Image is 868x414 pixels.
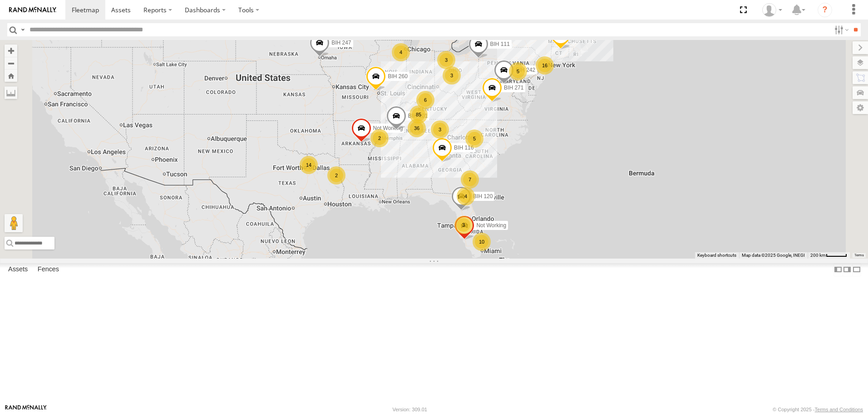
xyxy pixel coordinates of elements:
span: BIH 120 [473,194,493,200]
div: 5 [509,62,527,80]
div: 2 [370,129,389,147]
label: Measure [5,86,17,99]
div: Version: 309.01 [393,407,427,412]
label: Hide Summary Table [852,263,861,276]
span: BIH 111 [490,41,510,47]
label: Dock Summary Table to the Left [833,263,843,276]
button: Map Scale: 200 km per 43 pixels [808,252,850,259]
div: 3 [454,216,473,234]
label: Map Settings [853,101,868,114]
div: 85 [409,105,428,124]
button: Zoom Home [5,70,17,82]
div: 5 [465,130,483,148]
div: © Copyright 2025 - [773,407,863,412]
img: rand-logo.svg [9,7,56,13]
span: BIH 101 [408,113,428,119]
span: Map data ©2025 Google, INEGI [742,253,805,258]
div: 4 [392,43,410,61]
label: Search Filter Options [831,23,850,36]
button: Drag Pegman onto the map to open Street View [5,214,23,232]
div: 10 [473,233,491,251]
a: Terms (opens in new tab) [854,253,864,257]
div: Nele . [759,3,785,17]
span: BIH 247 [331,40,351,46]
div: 3 [443,66,461,85]
button: Zoom out [5,57,17,70]
div: 4 [457,187,475,205]
div: 36 [408,119,426,137]
label: Fences [33,264,64,276]
a: Visit our Website [5,405,47,414]
div: 3 [437,51,455,69]
span: BIH 260 [388,74,407,80]
span: 200 km [810,253,826,258]
label: Dock Summary Table to the Right [843,263,852,276]
span: Not Working [476,223,506,229]
span: BIH 271 [504,85,523,91]
i: ? [818,3,832,17]
div: 16 [536,56,554,75]
div: 14 [300,156,318,174]
label: Search Query [19,23,26,36]
div: 2 [327,166,345,185]
span: BIH 116 [454,145,473,151]
a: Terms and Conditions [815,407,863,412]
div: 3 [431,120,449,139]
label: Assets [4,264,32,276]
div: 6 [416,91,434,109]
button: Keyboard shortcuts [697,252,736,259]
button: Zoom in [5,45,17,57]
span: Not Working [373,125,403,132]
div: 7 [461,170,479,189]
